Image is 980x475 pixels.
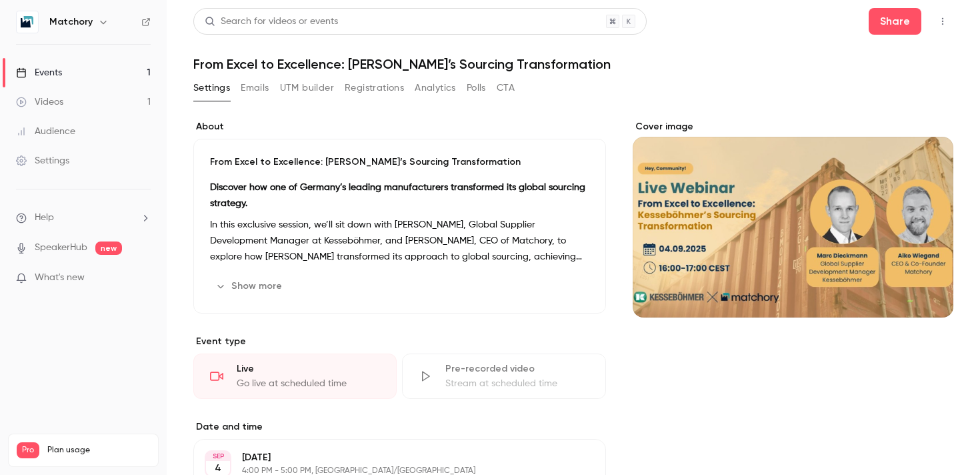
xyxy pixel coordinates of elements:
span: Plan usage [47,445,150,456]
span: What's new [35,271,85,285]
div: LiveGo live at scheduled time [193,354,397,399]
p: In this exclusive session, we’ll sit down with [PERSON_NAME], Global Supplier Development Manager... [210,217,589,265]
img: Matchory [17,11,38,33]
button: Registrations [345,77,404,99]
span: new [95,242,122,255]
button: Show more [210,276,290,297]
p: Event type [193,335,606,348]
h1: From Excel to Excellence: [PERSON_NAME]’s Sourcing Transformation [193,56,953,72]
div: Audience [16,125,75,138]
h6: Matchory [49,15,93,29]
div: Videos [16,95,63,109]
button: Settings [193,77,230,99]
section: Cover image [633,120,953,318]
button: CTA [497,77,515,99]
div: Go live at scheduled time [237,377,380,390]
div: Stream at scheduled time [445,377,589,390]
div: Live [237,362,380,376]
p: From Excel to Excellence: [PERSON_NAME]’s Sourcing Transformation [210,155,589,169]
button: UTM builder [280,77,334,99]
div: Events [16,66,62,79]
label: Cover image [633,120,953,133]
button: Emails [241,77,269,99]
button: Analytics [415,77,456,99]
div: Search for videos or events [205,15,338,29]
p: [DATE] [242,451,535,464]
button: Share [869,8,921,35]
strong: Discover how one of Germany’s leading manufacturers transformed its global sourcing strategy. [210,183,585,208]
span: Help [35,211,54,225]
div: Pre-recorded video [445,362,589,376]
a: SpeakerHub [35,241,87,255]
button: Polls [467,77,486,99]
label: Date and time [193,420,606,434]
li: help-dropdown-opener [16,211,151,225]
div: Pre-recorded videoStream at scheduled time [402,354,605,399]
div: Settings [16,154,69,167]
p: 4 [215,462,221,475]
label: About [193,120,606,133]
div: SEP [206,452,230,461]
span: Pro [17,442,39,458]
